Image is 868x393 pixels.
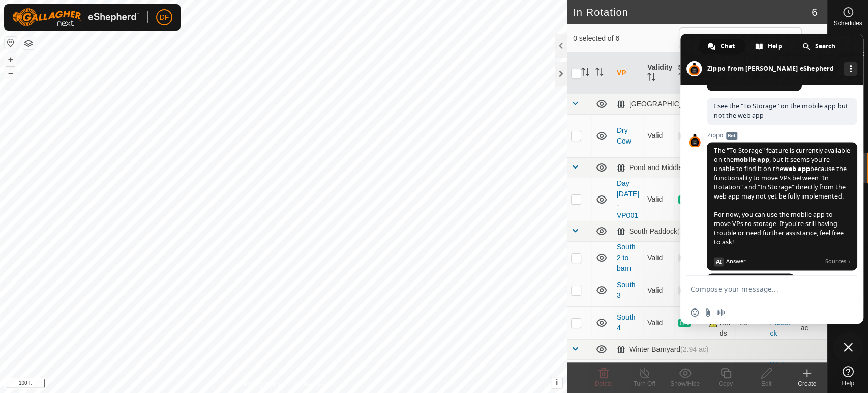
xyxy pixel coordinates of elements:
button: + [5,53,17,66]
span: 0 selected of 6 [573,33,679,44]
th: Validity [643,53,674,94]
a: South Paddock [770,308,790,338]
a: Help [828,362,868,390]
span: OFF [678,132,694,141]
span: web app [783,164,810,173]
div: Show/Hide [665,379,705,388]
p-sorticon: Activate to sort [678,74,686,82]
p-sorticon: Activate to sort [647,74,655,82]
span: Chat [721,39,735,54]
td: Valid [643,178,674,221]
a: Dry Cow [617,126,631,145]
p-sorticon: Activate to sort [595,69,604,77]
th: VP [613,53,643,94]
a: Privacy Policy [243,380,281,389]
span: ON [678,319,691,327]
span: ON [678,195,691,204]
span: Delete [595,380,613,387]
td: Valid [643,306,674,339]
span: OFF [678,254,694,262]
button: i [551,377,562,388]
div: Close chat [833,332,863,362]
a: Day [DATE]-VP001 [617,179,639,219]
span: (11.27 ac) [677,227,709,235]
span: Schedules [833,20,862,26]
td: 2.92 ac [797,359,827,392]
span: OFF [678,286,694,295]
div: Turn Off [624,379,665,388]
span: Help [768,39,782,54]
div: Edit [746,379,787,388]
div: Pond and Middle [617,163,710,172]
a: Winter Barnyard [770,361,790,390]
span: Insert an emoji [691,308,699,317]
span: Zippo [707,132,857,139]
div: Search [793,39,846,54]
span: DF [160,12,169,23]
div: Help [746,39,792,54]
div: Chat [699,39,745,54]
a: Contact Us [293,380,323,389]
span: Help [842,380,854,386]
a: South 4 [617,313,636,332]
span: Answer [726,257,821,266]
span: Bot [726,132,737,140]
span: Audio message [717,308,725,317]
span: mobile app [734,155,769,164]
span: I see the "To Storage" on the mobile app but not the web app [714,102,848,120]
span: Search [815,39,835,54]
div: Winter Barnyard [617,345,708,354]
p-sorticon: Activate to sort [581,69,589,77]
button: Reset Map [5,37,17,49]
td: Valid [643,241,674,274]
div: Create [787,379,827,388]
div: South Paddock [617,227,709,236]
img: Gallagher Logo [12,8,139,26]
span: 6 [812,5,817,20]
span: (2.94 ac) [680,345,708,353]
a: South 3 [617,280,636,299]
span: i [556,378,558,387]
button: Map Layers [22,37,35,49]
td: Valid [643,114,674,157]
td: Valid [643,274,674,306]
span: AI [714,257,724,266]
h2: In Rotation [573,6,812,18]
span: Send a file [704,308,712,317]
span: Sources [825,257,851,266]
div: Copy [705,379,746,388]
button: – [5,67,17,79]
span: The "To Storage" feature is currently available on the , but it seems you're unable to find it on... [714,146,850,246]
td: 0 [735,359,766,392]
div: More channels [844,62,857,76]
th: Status [674,53,705,94]
input: Search (S) [679,27,802,49]
td: Valid [643,359,674,392]
div: [GEOGRAPHIC_DATA] [617,100,731,108]
a: South 2 to barn [617,243,636,272]
textarea: Compose your message... [691,285,831,294]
